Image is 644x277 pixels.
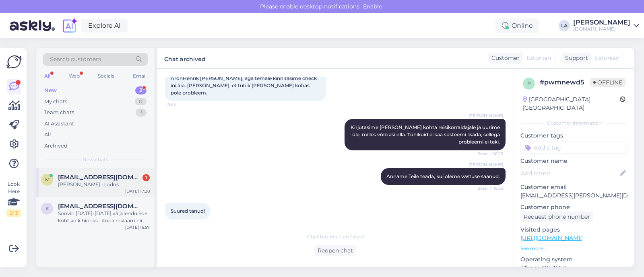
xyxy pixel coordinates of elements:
[125,188,150,194] div: [DATE] 17:28
[386,173,500,179] span: Anname Teile teada, kui oleme vastuse saanud.
[96,71,116,81] div: Socials
[44,109,74,117] div: Team chats
[44,131,51,139] div: All
[469,113,503,119] span: [PERSON_NAME]
[6,209,21,217] div: 2 / 3
[44,120,74,128] div: AI Assistant
[45,205,49,211] span: K
[164,53,206,64] label: Chat archived
[44,86,57,94] div: New
[523,95,620,112] div: [GEOGRAPHIC_DATA], [GEOGRAPHIC_DATA]
[520,142,628,154] input: Add a tag
[520,191,628,200] p: [EMAIL_ADDRESS][PERSON_NAME][DOMAIN_NAME]
[590,78,625,87] span: Offline
[171,208,205,214] span: Suured tänud!
[473,151,503,157] span: Seen ✓ 16:23
[520,131,628,140] p: Customer tags
[488,54,520,62] div: Customer
[167,220,198,226] span: 17:15
[495,18,539,33] div: Online
[573,19,639,32] a: [PERSON_NAME][DOMAIN_NAME]
[526,54,551,62] span: Estonian
[50,55,101,64] span: Search customers
[520,211,593,222] div: Request phone number
[58,203,142,210] span: Kerli@kirss.ee
[573,26,630,32] div: [DOMAIN_NAME]
[562,54,588,62] div: Support
[520,234,584,242] a: [URL][DOMAIN_NAME]
[131,71,148,81] div: Email
[61,17,78,34] img: explore-ai
[142,174,150,181] div: 1
[136,109,147,117] div: 3
[44,142,68,150] div: Archived
[595,54,619,62] span: Estonian
[58,174,142,181] span: marekparlin@gmail.com
[573,19,630,26] div: [PERSON_NAME]
[45,176,50,183] span: m
[6,181,21,217] div: Look Here
[58,181,150,188] div: [PERSON_NAME] rhodos
[167,102,198,108] span: 9:44
[67,71,81,81] div: Web
[520,226,628,234] p: Visited pages
[125,224,150,230] div: [DATE] 16:57
[520,157,628,165] p: Customer name
[44,98,67,106] div: My chats
[473,185,503,191] span: Seen ✓ 16:25
[520,183,628,191] p: Customer email
[307,233,364,240] span: Chat has been archived
[361,3,384,10] span: Enable
[135,86,147,94] div: 2
[520,245,628,252] p: See more ...
[81,19,128,33] a: Explore AI
[520,264,628,272] p: iPhone OS 18.6.2
[43,71,52,81] div: All
[83,156,108,163] span: New chats
[520,255,628,264] p: Operating system
[520,119,628,127] div: Customer information
[469,162,503,168] span: [PERSON_NAME]
[135,98,147,106] div: 0
[6,54,22,70] img: Askly Logo
[559,20,570,31] div: LA
[58,210,150,224] div: Soovin [DATE]-[DATE] väljalendu.Soe koht,koik hinnas . Kuna reklaam nii hea hinnaga siis ootan [P...
[540,78,590,87] div: # pwmnewd5
[314,245,356,256] div: Reopen chat
[351,124,501,145] span: Kirjutasime [PERSON_NAME] kohta reisikorraldajale ja uurime üle, milles võib asi olla. Tühikuid e...
[527,80,531,86] span: p
[520,203,628,211] p: Customer phone
[521,169,619,178] input: Add name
